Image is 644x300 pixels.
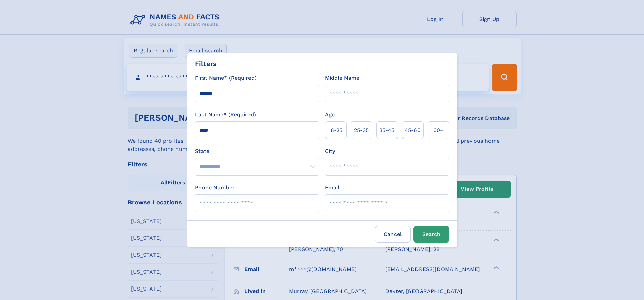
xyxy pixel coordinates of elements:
span: 25‑35 [354,126,369,134]
label: Email [325,184,339,192]
label: City [325,147,335,155]
span: 35‑45 [379,126,395,134]
label: State [195,147,319,155]
label: Cancel [375,226,411,243]
label: First Name* (Required) [195,74,257,82]
label: Age [325,111,335,119]
span: 45‑60 [405,126,421,134]
label: Phone Number [195,184,235,192]
span: 18‑25 [329,126,342,134]
button: Search [413,226,449,243]
label: Last Name* (Required) [195,111,256,119]
div: Filters [195,59,217,69]
span: 60+ [433,126,444,134]
label: Middle Name [325,74,359,82]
